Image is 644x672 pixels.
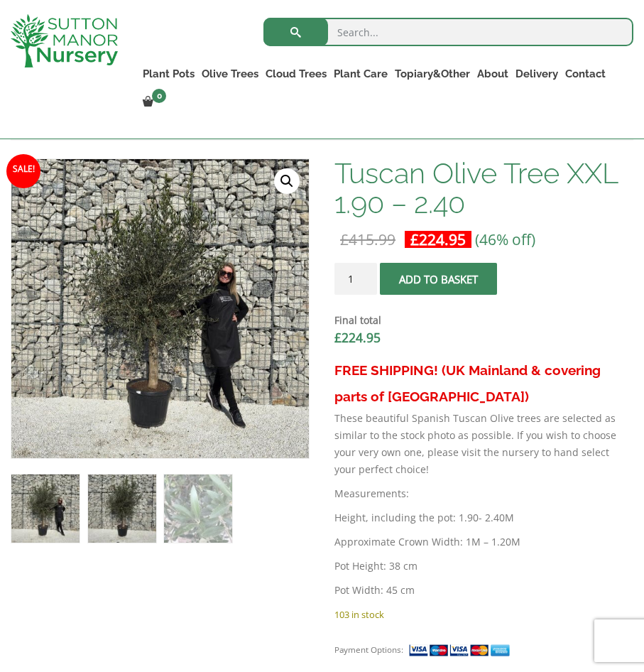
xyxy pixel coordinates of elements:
p: Pot Height: 38 cm [334,558,633,575]
a: Topiary&Other [391,64,474,84]
p: Pot Width: 45 cm [334,582,633,599]
a: Cloud Trees [262,64,330,84]
p: Measurements: [334,485,633,502]
a: Delivery [512,64,562,84]
span: £ [334,329,342,346]
bdi: 224.95 [334,329,381,346]
p: 103 in stock [334,606,633,623]
bdi: 415.99 [340,229,395,249]
p: These beautiful Spanish Tuscan Olive trees are selected as similar to the stock photo as possible... [334,410,633,478]
p: Height, including the pot: 1.90- 2.40M [334,509,633,526]
span: £ [410,229,419,249]
a: View full-screen image gallery [274,168,300,194]
input: Search... [263,18,633,46]
span: (46% off) [475,229,535,249]
img: logo [11,14,118,67]
a: Contact [562,64,609,84]
a: About [474,64,512,84]
h3: FREE SHIPPING! (UK Mainland & covering parts of [GEOGRAPHIC_DATA]) [334,357,633,410]
a: Plant Pots [139,64,198,84]
img: Tuscan Olive Tree XXL 1.90 - 2.40 [11,475,80,543]
small: Payment Options: [334,644,403,655]
bdi: 224.95 [410,229,466,249]
dt: Final total [334,312,633,329]
h1: Tuscan Olive Tree XXL 1.90 – 2.40 [334,158,633,218]
span: £ [340,229,349,249]
a: Plant Care [330,64,391,84]
p: Approximate Crown Width: 1M – 1.20M [334,533,633,551]
img: payment supported [408,643,515,658]
button: Add to basket [380,263,497,295]
span: 0 [152,89,166,103]
span: Sale! [6,154,40,188]
img: Tuscan Olive Tree XXL 1.90 - 2.40 - Image 3 [164,475,232,543]
a: Olive Trees [198,64,262,84]
a: 0 [139,92,170,112]
img: Tuscan Olive Tree XXL 1.90 - 2.40 - Image 2 [88,475,156,543]
input: Product quantity [334,263,377,295]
